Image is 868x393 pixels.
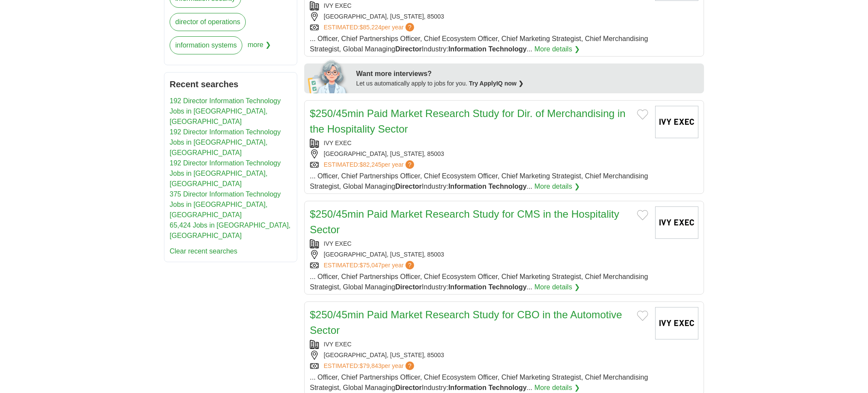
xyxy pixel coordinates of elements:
[395,384,421,391] strong: Director
[637,109,648,120] button: Add to favorite jobs
[170,159,281,187] a: 192 Director Information Technology Jobs in [GEOGRAPHIC_DATA], [GEOGRAPHIC_DATA]
[395,45,421,53] strong: Director
[534,44,580,54] a: More details ❯
[489,384,527,391] strong: Technology
[310,35,648,53] span: ... Officer, Chief Partnerships Officer, Chief Ecosystem Officer, Chief Marketing Strategist, Chi...
[248,36,271,60] span: more ❯
[405,261,414,269] span: ?
[170,247,238,255] a: Clear recent searches
[534,282,580,292] a: More details ❯
[489,183,527,190] strong: Technology
[308,59,350,93] img: apply-iq-scientist.png
[360,262,382,269] span: $75,047
[310,208,619,235] a: $250/45min Paid Market Research Study for CMS in the Hospitality Sector
[360,161,382,168] span: $82,245
[170,190,281,219] a: 375 Director Information Technology Jobs in [GEOGRAPHIC_DATA], [GEOGRAPHIC_DATA]
[637,210,648,220] button: Add to favorite jobs
[324,261,416,270] a: ESTIMATED:$75,047per year?
[170,97,281,125] a: 192 Director Information Technology Jobs in [GEOGRAPHIC_DATA], [GEOGRAPHIC_DATA]
[356,79,699,88] div: Let us automatically apply to jobs for you.
[310,149,648,158] div: [GEOGRAPHIC_DATA], [US_STATE], 85003
[324,341,351,348] a: IVY EXEC
[310,250,648,259] div: [GEOGRAPHIC_DATA], [US_STATE], 85003
[170,13,246,31] a: director of operations
[310,309,622,336] a: $250/45min Paid Market Research Study for CBO in the Automotive Sector
[448,384,486,391] strong: Information
[360,24,382,31] span: $85,224
[170,128,281,156] a: 192 Director Information Technology Jobs in [GEOGRAPHIC_DATA], [GEOGRAPHIC_DATA]
[310,108,626,135] a: $250/45min Paid Market Research Study for Dir. of Merchandising in the Hospitality Sector
[310,273,648,291] span: ... Officer, Chief Partnerships Officer, Chief Ecosystem Officer, Chief Marketing Strategist, Chi...
[324,23,416,32] a: ESTIMATED:$85,224per year?
[170,222,291,239] a: 65,424 Jobs in [GEOGRAPHIC_DATA], [GEOGRAPHIC_DATA]
[448,45,486,53] strong: Information
[405,23,414,32] span: ?
[324,2,351,9] a: IVY EXEC
[448,183,486,190] strong: Information
[448,283,486,291] strong: Information
[310,12,648,21] div: [GEOGRAPHIC_DATA], [US_STATE], 85003
[324,139,351,146] a: IVY EXEC
[469,80,524,87] a: Try ApplyIQ now ❯
[310,172,648,190] span: ... Officer, Chief Partnerships Officer, Chief Ecosystem Officer, Chief Marketing Strategist, Chi...
[405,160,414,169] span: ?
[170,36,242,54] a: information systems
[655,106,698,138] img: Ivy Exec logo
[310,374,648,391] span: ... Officer, Chief Partnerships Officer, Chief Ecosystem Officer, Chief Marketing Strategist, Chi...
[324,361,416,371] a: ESTIMATED:$79,843per year?
[356,69,699,79] div: Want more interviews?
[360,362,382,369] span: $79,843
[637,311,648,321] button: Add to favorite jobs
[534,383,580,393] a: More details ❯
[534,181,580,192] a: More details ❯
[655,307,698,339] img: Ivy Exec logo
[324,160,416,169] a: ESTIMATED:$82,245per year?
[310,351,648,360] div: [GEOGRAPHIC_DATA], [US_STATE], 85003
[655,206,698,239] img: Ivy Exec logo
[405,361,414,370] span: ?
[324,240,351,247] a: IVY EXEC
[395,183,421,190] strong: Director
[489,283,527,291] strong: Technology
[170,78,292,91] h2: Recent searches
[489,45,527,53] strong: Technology
[395,283,421,291] strong: Director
